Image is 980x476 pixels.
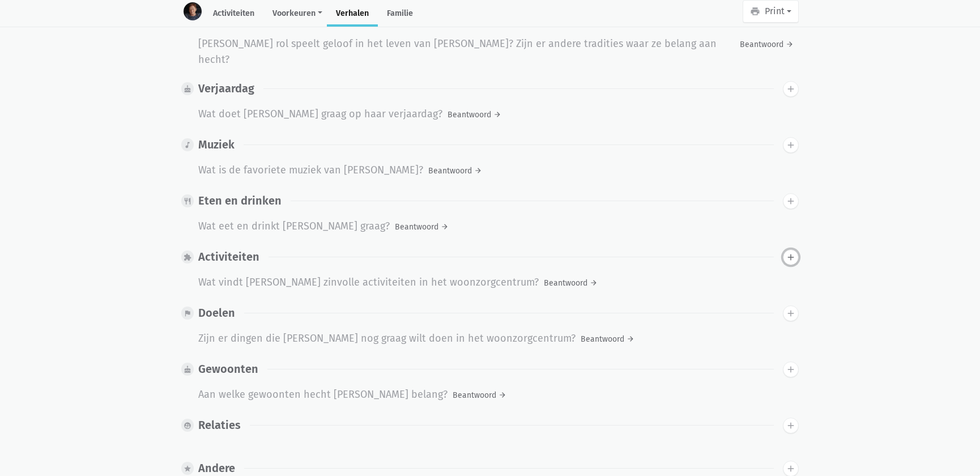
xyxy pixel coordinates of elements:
[198,274,539,292] div: Wat vindt [PERSON_NAME] zinvolle activiteiten in het woonzorgcentrum?
[786,364,796,375] i: add
[590,279,598,287] i: arrow_forward
[198,194,282,207] div: Eten en drinken
[786,420,796,431] i: add
[198,462,235,475] div: Andere
[198,138,235,151] div: Muziek
[184,85,191,93] i: cake
[184,141,191,149] i: music_note
[786,196,796,206] i: add
[198,82,254,95] div: Verjaardag
[474,167,482,175] i: arrow_forward
[543,274,598,292] button: Beantwoord
[198,162,423,180] div: Wat is de favoriete muziek van [PERSON_NAME]?
[739,36,794,53] button: Beantwoord
[198,419,241,432] div: Relaties
[184,365,191,373] i: cake
[198,363,258,376] div: Gewoonten
[327,2,378,27] a: Verhalen
[627,335,634,343] i: arrow_forward
[263,2,327,27] a: Voorkeuren
[786,40,794,48] i: arrow_forward
[750,6,760,16] i: print
[394,218,449,236] button: Beantwoord
[786,140,796,150] i: add
[198,36,735,67] div: [PERSON_NAME] rol speelt geloof in het leven van [PERSON_NAME]? Zijn er andere tradities waar ze ...
[447,106,502,124] button: Beantwoord
[184,2,202,20] img: resident-image
[184,465,191,473] i: star
[580,330,635,348] button: Beantwoord
[198,307,235,320] div: Doelen
[184,309,191,317] i: flag
[786,308,796,318] i: add
[198,250,259,263] div: Activiteiten
[198,218,390,236] div: Wat eet en drinkt [PERSON_NAME] graag?
[198,386,448,404] div: Aan welke gewoonten hecht [PERSON_NAME] belang?
[786,464,796,474] i: add
[198,330,576,348] div: Zijn er dingen die [PERSON_NAME] nog graag wilt doen in het woonzorgcentrum?
[786,84,796,94] i: add
[198,106,442,124] div: Wat doet [PERSON_NAME] graag op haar verjaardag?
[378,2,422,27] a: Familie
[498,391,506,399] i: arrow_forward
[441,223,449,231] i: arrow_forward
[786,252,796,262] i: add
[184,422,191,430] i: supervised_user_circle
[428,162,483,180] button: Beantwoord
[452,386,507,404] button: Beantwoord
[184,197,191,205] i: restaurant
[493,110,501,118] i: arrow_forward
[184,253,191,261] i: extension
[204,2,263,27] a: Activiteiten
